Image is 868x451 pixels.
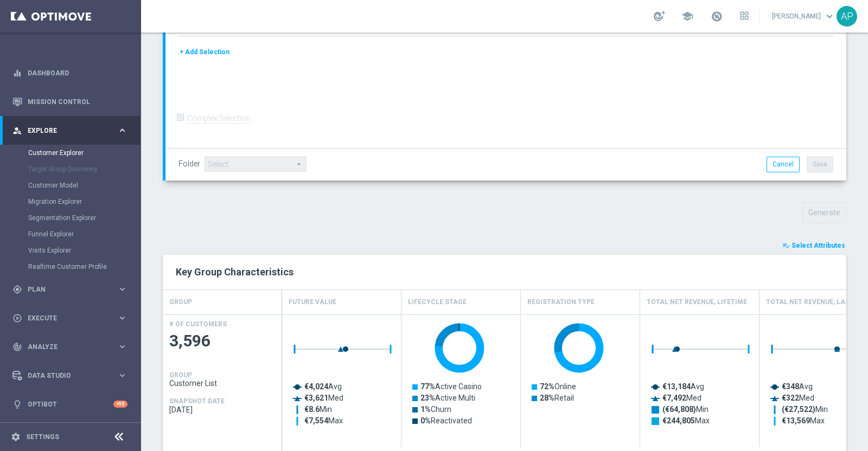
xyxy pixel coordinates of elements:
[304,405,320,414] tspan: €8.6
[289,293,336,312] h4: Future Value
[28,344,117,350] span: Analyze
[12,313,22,323] i: play_circle_outline
[304,382,342,391] text: Avg
[28,161,140,177] div: Target Group Discovery
[178,159,200,169] label: Folder
[26,434,59,440] a: Settings
[28,149,113,157] a: Customer Explorer
[12,313,117,323] div: Execute
[420,394,435,402] tspan: 23%
[527,293,595,312] h4: Registration Type
[681,10,693,22] span: school
[420,405,451,414] text: Churn
[420,394,475,402] text: Active Multi
[782,405,815,414] tspan: (€27,522)
[782,416,810,425] tspan: €13,569
[169,379,276,388] span: Customer List
[11,432,21,442] i: settings
[12,400,128,409] button: lightbulb Optibot +10
[304,416,329,425] tspan: €7,554
[792,242,845,249] span: Select Attributes
[647,293,747,312] h4: Total Net Revenue, Lifetime
[304,382,329,391] tspan: €4,024
[304,394,343,402] text: Med
[28,286,117,293] span: Plan
[771,8,837,24] a: [PERSON_NAME]keyboard_arrow_down
[304,416,343,425] text: Max
[12,371,117,381] div: Data Studio
[781,240,846,252] button: playlist_add_check Select Attributes
[28,59,127,87] a: Dashboard
[12,98,128,106] button: Mission Control
[304,394,328,402] tspan: €3,621
[117,342,127,352] i: keyboard_arrow_right
[662,416,710,425] text: Max
[540,394,574,402] text: Retail
[12,390,127,418] div: Optibot
[169,320,227,328] h4: # OF CUSTOMERS
[782,382,813,391] text: Avg
[28,390,113,418] a: Optibot
[28,214,113,222] a: Segmentation Explorer
[540,382,554,391] tspan: 72%
[807,157,833,172] button: Save
[540,382,576,391] text: Online
[28,177,140,194] div: Customer Model
[169,331,276,352] span: 3,596
[169,405,276,414] span: 2025-09-29
[28,246,113,255] a: Visits Explorer
[28,259,140,275] div: Realtime Customer Profile
[28,372,117,379] span: Data Studio
[12,68,22,78] i: equalizer
[662,405,709,414] text: Min
[420,416,431,425] tspan: 0%
[117,370,127,381] i: keyboard_arrow_right
[178,46,231,58] button: + Add Selection
[408,293,467,312] h4: Lifecycle Stage
[540,394,554,402] tspan: 28%
[12,343,128,351] button: track_changes Analyze keyboard_arrow_right
[12,342,22,352] i: track_changes
[12,126,117,136] div: Explore
[169,397,225,405] h4: SNAPSHOT DATE
[824,10,835,22] span: keyboard_arrow_down
[304,405,332,414] text: Min
[163,314,282,447] div: Press SPACE to select this row.
[28,87,127,116] a: Mission Control
[782,416,825,425] text: Max
[782,405,828,414] text: Min
[12,285,128,294] button: gps_fixed Plan keyboard_arrow_right
[28,262,113,271] a: Realtime Customer Profile
[782,394,814,402] text: Med
[12,342,117,352] div: Analyze
[12,314,128,323] button: play_circle_outline Execute keyboard_arrow_right
[12,59,127,87] div: Dashboard
[117,125,127,136] i: keyboard_arrow_right
[12,371,128,380] button: Data Studio keyboard_arrow_right
[420,405,431,414] tspan: 1%
[12,69,128,78] div: equalizer Dashboard
[28,242,140,259] div: Visits Explorer
[12,285,22,294] i: gps_fixed
[28,181,113,190] a: Customer Model
[28,145,140,161] div: Customer Explorer
[12,126,22,136] i: person_search
[28,230,113,239] a: Funnel Explorer
[117,313,127,323] i: keyboard_arrow_right
[782,242,790,249] i: playlist_add_check
[837,6,857,27] div: AP
[662,416,695,425] tspan: €244,805
[28,197,113,206] a: Migration Explorer
[420,382,482,391] text: Active Casino
[28,127,117,134] span: Explore
[176,266,833,279] h2: Key Group Characteristics
[187,113,251,124] label: Complex Selection
[662,405,696,414] tspan: (€64,808)
[767,157,800,172] button: Cancel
